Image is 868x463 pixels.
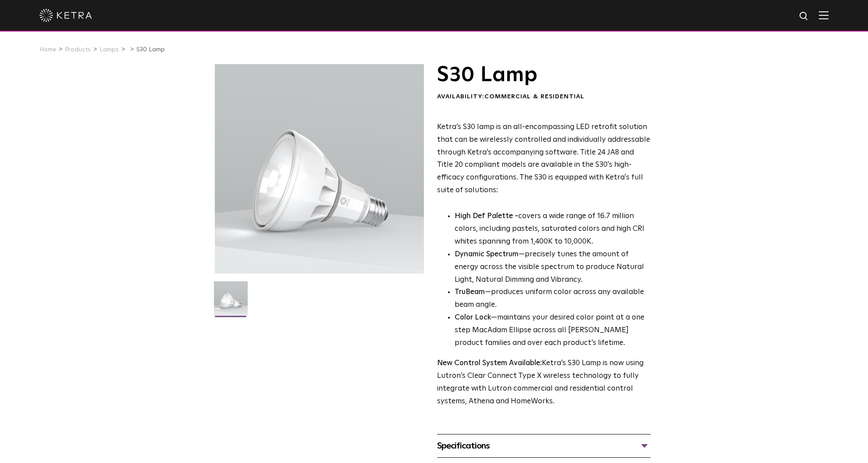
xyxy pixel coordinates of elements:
strong: Dynamic Spectrum [455,251,519,258]
a: Products [65,47,91,53]
a: Lamps [100,47,119,53]
a: S30 Lamp [136,47,165,53]
strong: High Def Palette - [455,212,518,220]
span: Ketra’s S30 lamp is an all-encompassing LED retrofit solution that can be wirelessly controlled a... [437,123,650,194]
a: Home [39,47,56,53]
p: Ketra’s S30 Lamp is now using Lutron’s Clear Connect Type X wireless technology to fully integrat... [437,357,651,408]
strong: TruBeam [455,288,485,296]
div: Specifications [437,439,651,453]
img: search icon [799,11,810,22]
span: Commercial & Residential [484,93,584,100]
strong: Color Lock [455,314,491,321]
h1: S30 Lamp [437,64,651,86]
li: —maintains your desired color point at a one step MacAdam Ellipse across all [PERSON_NAME] produc... [455,312,651,350]
li: —precisely tunes the amount of energy across the visible spectrum to produce Natural Light, Natur... [455,248,651,287]
li: —produces uniform color across any available beam angle. [455,286,651,312]
img: ketra-logo-2019-white [39,9,92,22]
div: Availability: [437,93,651,101]
img: S30-Lamp-Edison-2021-Web-Square [214,281,248,322]
p: covers a wide range of 16.7 million colors, including pastels, saturated colors and high CRI whit... [455,210,651,248]
strong: New Control System Available: [437,359,542,367]
img: Hamburger%20Nav.svg [819,11,829,19]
